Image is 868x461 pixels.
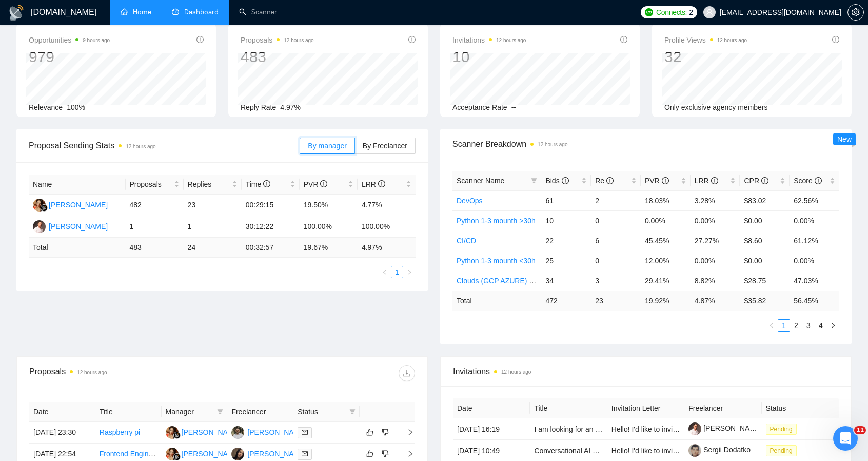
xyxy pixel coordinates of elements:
[740,271,790,291] td: $28.75
[41,204,48,212] img: gigradar-bm.png
[691,271,740,291] td: 8.82%
[308,142,346,150] span: By manager
[541,251,591,271] td: 25
[215,404,225,419] span: filter
[740,251,790,271] td: $0.00
[766,446,801,454] a: Pending
[664,34,747,46] span: Profile Views
[166,406,213,417] span: Manager
[641,251,691,271] td: 12.00%
[391,266,403,278] a: 1
[534,447,766,455] a: Conversational AI Developer (FastAPI + Elasticsearch + LLM Integration)
[29,175,126,195] th: Name
[717,37,747,43] time: 12 hours ago
[689,7,693,18] span: 2
[664,47,747,67] div: 32
[791,320,802,331] a: 2
[827,319,839,332] li: Next Page
[379,266,391,278] li: Previous Page
[320,180,327,187] span: info-circle
[196,36,204,43] span: info-circle
[641,190,691,210] td: 18.03%
[379,266,391,278] button: left
[95,402,162,422] th: Title
[33,199,46,212] img: MV
[246,180,270,188] span: Time
[452,47,526,67] div: 10
[827,319,839,332] button: right
[363,142,407,150] span: By Freelancer
[711,177,718,184] span: info-circle
[67,103,85,111] span: 100%
[854,426,866,434] span: 11
[453,398,530,418] th: Date
[591,291,641,311] td: 23
[382,269,388,275] span: left
[790,251,839,271] td: 0.00%
[496,37,526,43] time: 12 hours ago
[382,450,389,458] span: dislike
[607,398,684,418] th: Invitation Letter
[130,179,172,190] span: Proposals
[591,271,641,291] td: 3
[591,210,641,230] td: 0
[77,370,107,375] time: 12 hours ago
[100,428,140,436] a: Raspberry pi
[121,8,151,16] a: homeHome
[241,47,314,67] div: 483
[591,190,641,210] td: 2
[802,319,815,332] li: 3
[347,404,358,419] span: filter
[452,138,839,150] span: Scanner Breakdown
[541,190,591,210] td: 61
[399,429,414,436] span: right
[530,398,607,418] th: Title
[691,230,740,251] td: 27.27%
[399,369,415,377] span: download
[691,251,740,271] td: 0.00%
[162,402,228,422] th: Manager
[664,103,768,111] span: Only exclusive agency members
[761,177,768,184] span: info-circle
[29,238,126,258] td: Total
[688,422,701,435] img: c1I4cW3tXLx3YbyfSnzDfrd8-gOUMXq84ADUd_-omsFvdP7x21P59oDbabbOPey8iE
[641,271,691,291] td: 29.41%
[740,190,790,210] td: $83.02
[231,428,306,436] a: OM[PERSON_NAME]
[641,210,691,230] td: 0.00%
[803,320,814,331] a: 3
[457,257,536,265] a: Python 1-3 mounth <30h
[778,319,790,332] li: 1
[740,230,790,251] td: $8.60
[620,36,627,43] span: info-circle
[33,222,108,230] a: DP[PERSON_NAME]
[790,210,839,230] td: 0.00%
[364,448,376,460] button: like
[688,424,762,432] a: [PERSON_NAME]
[182,448,241,459] div: [PERSON_NAME]
[362,180,385,188] span: LRR
[8,5,25,21] img: logo
[641,291,691,311] td: 19.92 %
[595,177,614,185] span: Re
[837,135,852,143] span: New
[184,175,242,195] th: Replies
[29,139,300,152] span: Proposal Sending Stats
[848,8,863,16] span: setting
[126,238,184,258] td: 483
[538,142,567,147] time: 12 hours ago
[403,266,416,278] li: Next Page
[300,216,358,238] td: 100.00%
[457,277,556,285] a: Clouds (GCP AZURE) title only
[241,34,314,46] span: Proposals
[182,427,241,438] div: [PERSON_NAME]
[815,320,826,331] a: 4
[83,37,110,43] time: 9 hours ago
[304,180,328,188] span: PVR
[794,177,821,185] span: Score
[358,216,416,238] td: 100.00%
[591,230,641,251] td: 6
[126,195,184,216] td: 482
[263,180,270,187] span: info-circle
[765,319,778,332] li: Previous Page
